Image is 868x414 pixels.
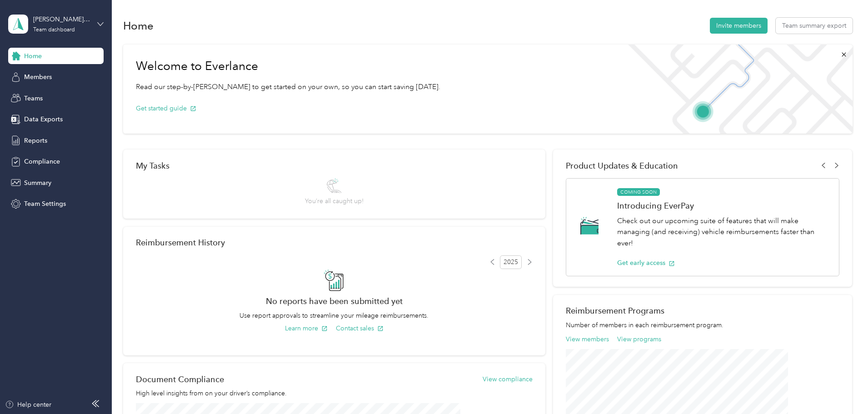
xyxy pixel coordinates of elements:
iframe: Everlance-gr Chat Button Frame [817,363,868,414]
button: View members [566,334,609,344]
h2: Reimbursement History [136,238,225,247]
h1: Welcome to Everlance [136,59,440,74]
img: Welcome to everlance [619,45,852,134]
p: Use report approvals to streamline your mileage reimbursements. [136,311,533,320]
button: Team summary export [776,18,853,34]
button: Learn more [285,324,328,333]
h2: No reports have been submitted yet [136,296,533,306]
h2: Reimbursement Programs [566,306,839,315]
button: View programs [617,334,661,344]
p: Read our step-by-[PERSON_NAME] to get started on your own, so you can start saving [DATE]. [136,81,440,93]
div: My Tasks [136,161,533,170]
span: Summary [24,178,51,188]
span: COMING SOON [617,188,660,196]
h1: Introducing EverPay [617,201,829,210]
h2: Document Compliance [136,374,224,384]
button: Get started guide [136,104,196,113]
span: Product Updates & Education [566,161,678,170]
span: Teams [24,94,43,103]
p: High level insights from on your driver’s compliance. [136,389,533,398]
div: Team dashboard [33,27,75,33]
p: Check out our upcoming suite of features that will make managing (and receiving) vehicle reimburs... [617,215,829,249]
p: Number of members in each reimbursement program. [566,320,839,330]
button: Invite members [710,18,768,34]
button: View compliance [483,374,533,384]
div: [PERSON_NAME][EMAIL_ADDRESS][PERSON_NAME][DOMAIN_NAME] [33,15,90,24]
span: Data Exports [24,115,63,124]
span: Compliance [24,157,60,166]
button: Help center [5,400,51,409]
span: Home [24,51,42,61]
h1: Home [123,21,154,30]
span: 2025 [500,255,522,269]
span: Reports [24,136,47,145]
span: You’re all caught up! [305,196,364,206]
span: Members [24,72,52,82]
button: Get early access [617,258,675,268]
span: Team Settings [24,199,66,209]
button: Contact sales [336,324,384,333]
